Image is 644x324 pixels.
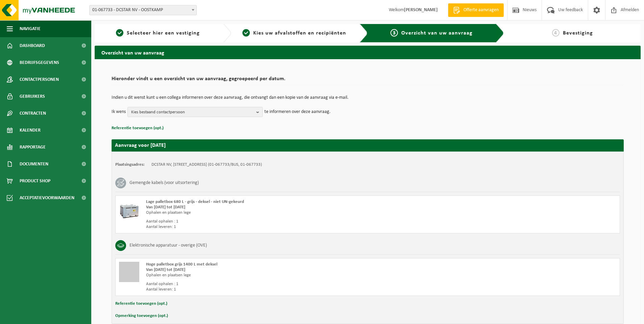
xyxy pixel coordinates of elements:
[112,95,624,100] p: Indien u dit wenst kunt u een collega informeren over deze aanvraag, die ontvangt dan een kopie v...
[112,76,624,85] h2: Hieronder vindt u een overzicht van uw aanvraag, gegroepeerd per datum.
[131,107,254,117] span: Kies bestaand contactpersoon
[98,29,218,37] a: 1Selecteer hier een vestiging
[116,29,123,37] span: 1
[253,30,346,36] span: Kies uw afvalstoffen en recipiënten
[112,124,164,133] button: Referentie toevoegen (opt.)
[129,240,207,251] h3: Elektronische apparatuur - overige (OVE)
[401,30,473,36] span: Overzicht van uw aanvraag
[552,29,559,37] span: 4
[95,46,641,59] h2: Overzicht van uw aanvraag
[20,37,45,54] span: Dashboard
[127,107,263,117] button: Kies bestaand contactpersoon
[146,262,217,267] span: Hoge palletbox grijs 1400 L met deksel
[146,210,395,215] div: Ophalen en plaatsen lege
[146,268,185,272] strong: Van [DATE] tot [DATE]
[129,178,199,188] h3: Gemengde kabels (voor uitsortering)
[563,30,593,36] span: Bevestiging
[146,205,185,209] strong: Van [DATE] tot [DATE]
[404,7,438,13] strong: [PERSON_NAME]
[20,54,59,71] span: Bedrijfsgegevens
[20,189,74,206] span: Acceptatievoorwaarden
[20,139,46,156] span: Rapportage
[127,30,200,36] span: Selecteer hier een vestiging
[146,281,395,287] div: Aantal ophalen : 1
[146,273,395,278] div: Ophalen en plaatsen lege
[115,311,168,320] button: Opmerking toevoegen (opt.)
[115,162,145,167] strong: Plaatsingsadres:
[462,7,500,14] span: Offerte aanvragen
[119,199,139,219] img: PB-LB-0680-HPE-GY-11.png
[115,143,166,148] strong: Aanvraag voor [DATE]
[112,107,126,117] p: Ik wens
[146,219,395,224] div: Aantal ophalen : 1
[20,156,48,172] span: Documenten
[20,88,45,105] span: Gebruikers
[90,5,196,15] span: 01-067733 - DCSTAR NV - OOSTKAMP
[242,29,250,37] span: 2
[20,71,59,88] span: Contactpersonen
[146,224,395,230] div: Aantal leveren: 1
[20,172,50,189] span: Product Shop
[20,20,41,37] span: Navigatie
[146,200,244,204] span: Lage palletbox 680 L - grijs - deksel - niet UN-gekeurd
[390,29,398,37] span: 3
[146,287,395,292] div: Aantal leveren: 1
[20,122,41,139] span: Kalender
[235,29,354,37] a: 2Kies uw afvalstoffen en recipiënten
[151,162,262,167] td: DCSTAR NV, [STREET_ADDRESS] (01-067733/BUS, 01-067733)
[264,107,331,117] p: te informeren over deze aanvraag.
[89,5,197,15] span: 01-067733 - DCSTAR NV - OOSTKAMP
[20,105,46,122] span: Contracten
[448,3,504,17] a: Offerte aanvragen
[115,299,167,308] button: Referentie toevoegen (opt.)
